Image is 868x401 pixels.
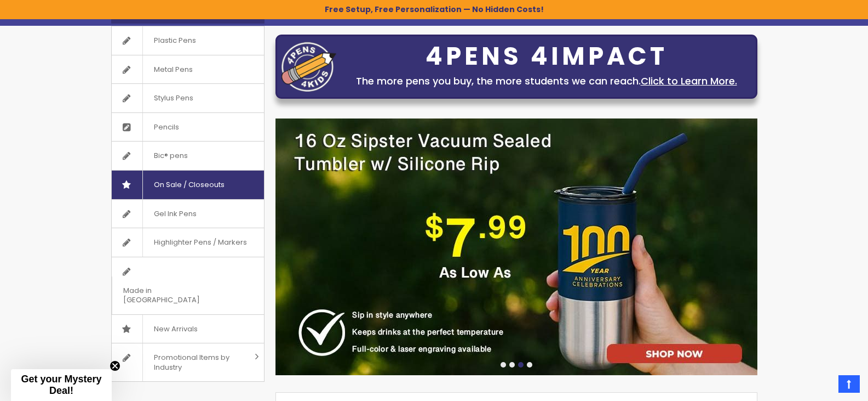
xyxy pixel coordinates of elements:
a: New Arrivals [112,315,264,343]
a: Made in [GEOGRAPHIC_DATA] [112,257,264,314]
span: Bic® pens [142,142,199,170]
a: Plastic Pens [112,26,264,55]
span: Made in [GEOGRAPHIC_DATA] [112,276,237,314]
a: Stylus Pens [112,84,264,112]
span: New Arrivals [142,315,209,343]
div: Get your Mystery Deal!Close teaser [11,369,112,401]
a: On Sale / Closeouts [112,171,264,199]
span: Stylus Pens [142,84,204,112]
a: Promotional Items by Industry [112,343,264,381]
span: Metal Pens [142,55,204,84]
span: Pencils [142,113,190,142]
div: The more pens you buy, the more students we can reach. [342,74,751,89]
a: Bic® pens [112,142,264,170]
a: Gel Ink Pens [112,200,264,228]
a: Pencils [112,113,264,142]
a: Click to Learn More. [641,74,737,88]
span: Gel Ink Pens [142,200,208,228]
span: Highlighter Pens / Markers [142,228,258,257]
span: On Sale / Closeouts [142,171,235,199]
div: 4PENS 4IMPACT [342,45,751,68]
span: Get your Mystery Deal! [21,374,101,396]
a: Metal Pens [112,55,264,84]
button: Close teaser [110,360,120,371]
span: Plastic Pens [142,26,207,55]
img: four_pen_logo.png [281,42,336,92]
a: Highlighter Pens / Markers [112,228,264,257]
img: /16-oz-the-sipster-vacuum-sealed-tumbler-with-silicone-rip.html [275,118,757,375]
span: Promotional Items by Industry [142,343,251,381]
